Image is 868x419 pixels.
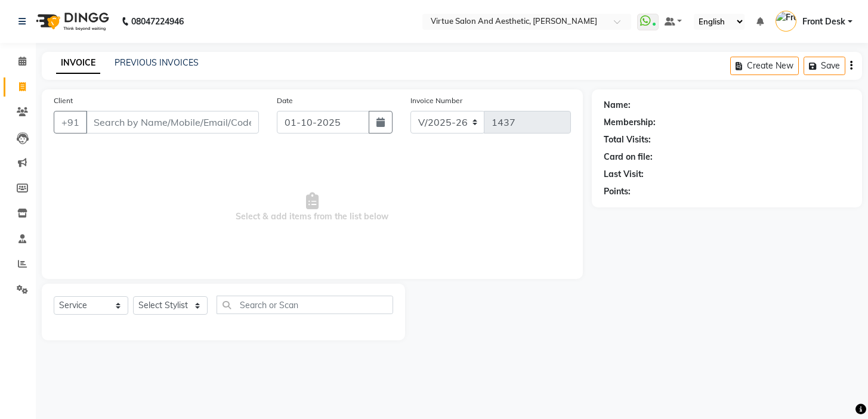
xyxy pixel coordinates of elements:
label: Invoice Number [410,95,462,106]
input: Search or Scan [217,296,393,314]
a: INVOICE [56,52,100,74]
input: Search by Name/Mobile/Email/Code [86,111,259,134]
a: PREVIOUS INVOICES [115,57,199,68]
span: Front Desk [802,15,845,28]
div: Card on file: [604,151,653,163]
button: Create New [730,57,799,75]
div: Total Visits: [604,134,651,146]
span: Select & add items from the list below [54,148,571,267]
b: 08047224946 [131,5,184,38]
label: Date [277,95,293,106]
img: logo [30,5,112,38]
div: Last Visit: [604,168,644,181]
div: Points: [604,185,631,198]
img: Front Desk [776,11,796,32]
button: Save [804,57,845,75]
div: Name: [604,99,631,111]
button: +91 [54,111,87,134]
label: Client [54,95,73,106]
div: Membership: [604,116,656,129]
